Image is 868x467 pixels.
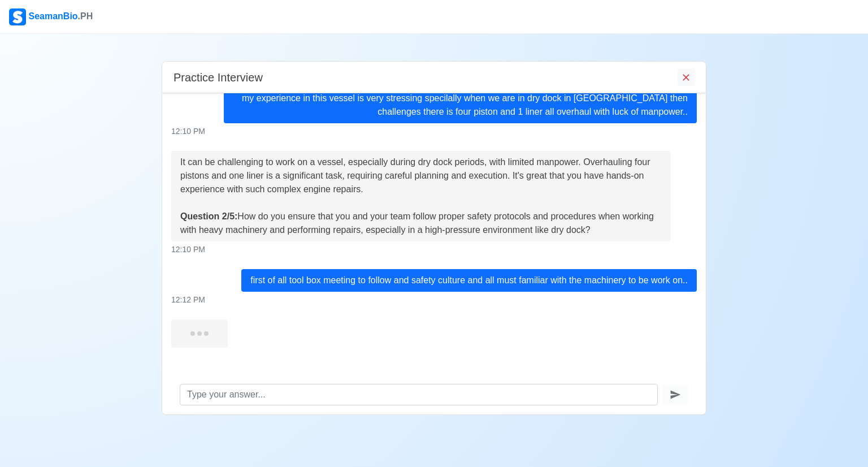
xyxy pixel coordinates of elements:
div: first of all tool box meeting to follow and safety culture and all must familiar with the machine... [241,269,697,292]
img: Logo [9,8,26,25]
button: End Interview [678,68,695,86]
div: 12:10 PM [171,126,697,137]
h5: Practice Interview [173,71,263,84]
div: 12:12 PM [171,294,697,306]
div: 12:10 PM [171,244,697,256]
div: It can be challenging to work on a vessel, especially during dry dock periods, with limited manpo... [180,155,662,237]
div: my experience in this vessel is very stressing specilally when we are in dry dock in [GEOGRAPHIC_... [224,87,697,123]
div: SeamanBio [9,8,93,25]
span: .PH [78,11,93,21]
strong: Question 2/5: [180,211,237,221]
